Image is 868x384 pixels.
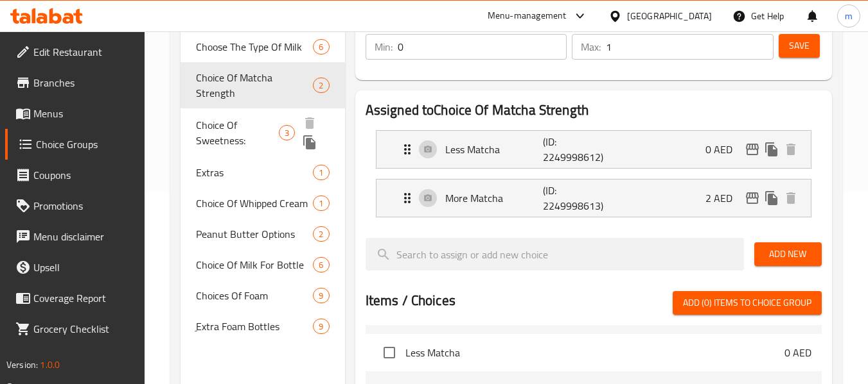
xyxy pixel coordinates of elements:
div: Choice Of Sweetness:3deleteduplicate [181,108,344,157]
h2: Items / Choices [366,291,456,310]
span: Choice Of Milk For Bottle [196,257,313,272]
div: Choices [313,257,329,272]
p: 0 AED [705,142,743,157]
p: 2 AED [705,190,743,206]
div: Choice Of Whipped Cream1 [181,188,344,219]
a: Promotions [5,190,145,221]
div: [GEOGRAPHIC_DATA] [627,9,712,23]
span: 9 [314,321,328,333]
a: Menu disclaimer [5,221,145,252]
span: Upsell [33,260,135,275]
p: Max: [581,39,601,54]
div: Menu-management [488,8,567,24]
span: Grocery Checklist [33,321,135,337]
a: Coverage Report [5,283,145,313]
a: Branches [5,67,145,98]
span: 1.0.0 [40,356,60,373]
span: Peanut Butter Options [196,226,313,242]
span: ِExtra Foam Bottles [196,319,313,334]
button: duplicate [762,188,781,208]
span: m [845,9,853,23]
button: Add (0) items to choice group [673,291,822,315]
input: search [366,238,744,271]
span: 1 [314,197,328,210]
span: Choose The Type Of Milk [196,39,313,54]
span: Save [789,38,810,54]
a: Edit Restaurant [5,37,145,67]
p: More Matcha [445,190,544,206]
span: Choice Groups [36,137,135,152]
span: Choices Of Foam [196,288,313,303]
span: Coupons [33,167,135,183]
div: Choose The Type Of Milk6 [181,31,344,62]
span: 2 [314,79,328,92]
li: Expand [366,125,822,174]
span: Edit Restaurant [33,44,135,60]
button: edit [743,140,762,159]
div: Expand [376,131,811,168]
div: Choices [313,319,329,334]
span: 3 [279,127,294,139]
span: Choice Of Sweetness: [196,117,279,148]
div: Extras1 [181,157,344,188]
div: Expand [376,179,811,217]
span: 9 [314,290,328,302]
span: Choice Of Matcha Strength [196,70,313,101]
button: Add New [754,242,822,266]
button: duplicate [762,140,781,159]
span: Promotions [33,198,135,213]
span: 6 [314,259,328,271]
div: Peanut Butter Options2 [181,219,344,249]
li: Expand [366,174,822,222]
p: Min: [375,39,393,54]
button: edit [743,188,762,208]
span: Branches [33,75,135,90]
a: Choice Groups [5,129,145,160]
button: Save [779,34,820,58]
span: 1 [314,167,328,179]
span: Menus [33,106,135,121]
span: Select choice [376,339,403,366]
button: duplicate [300,133,319,152]
a: Menus [5,98,145,129]
p: 0 AED [784,345,811,360]
div: Choices [279,125,295,140]
div: Choice Of Matcha Strength2 [181,62,344,108]
a: Grocery Checklist [5,313,145,344]
div: Choices Of Foam9 [181,280,344,311]
p: (ID: 2249998613) [543,183,608,213]
p: (ID: 2249998612) [543,134,608,165]
span: Add New [765,246,811,262]
button: delete [781,140,801,159]
button: delete [781,188,801,208]
p: Less Matcha [445,142,544,157]
span: Coverage Report [33,290,135,306]
div: Choices [313,288,329,303]
div: Choices [313,226,329,242]
span: Less Matcha [405,345,784,360]
span: Version: [6,356,38,373]
div: Choice Of Milk For Bottle6 [181,249,344,280]
button: delete [300,113,319,133]
span: 6 [314,41,328,53]
a: Coupons [5,160,145,190]
div: Choices [313,78,329,93]
span: Choice Of Whipped Cream [196,196,313,211]
span: 2 [314,228,328,240]
h2: Assigned to Choice Of Matcha Strength [366,101,822,120]
span: Add (0) items to choice group [683,295,811,311]
a: Upsell [5,252,145,283]
div: Choices [313,196,329,211]
div: ِExtra Foam Bottles9 [181,311,344,342]
span: Extras [196,165,313,180]
span: Menu disclaimer [33,229,135,244]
